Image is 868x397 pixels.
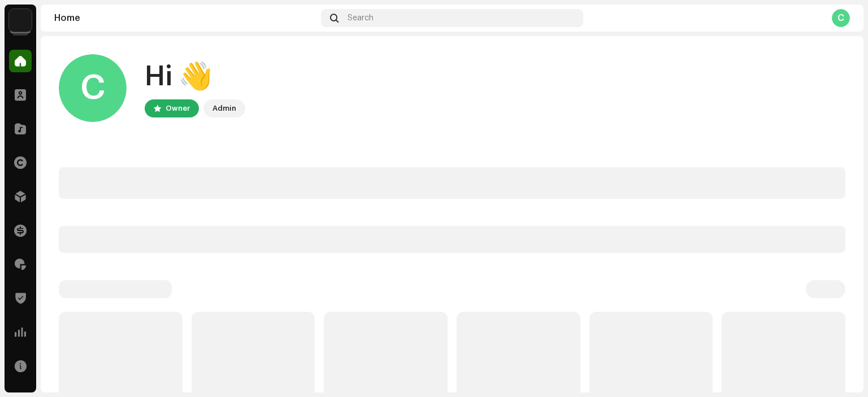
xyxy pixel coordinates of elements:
div: C [832,9,850,27]
div: Owner [166,102,190,115]
div: Hi 👋 [145,59,245,95]
div: Home [54,14,316,23]
div: C [59,54,127,122]
div: Admin [212,102,236,115]
img: 730b9dfe-18b5-4111-b483-f30b0c182d82 [9,9,32,32]
span: Search [348,14,374,23]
